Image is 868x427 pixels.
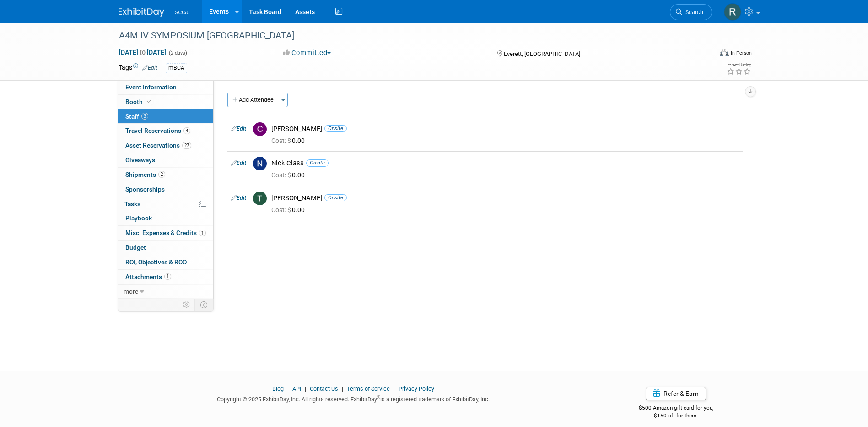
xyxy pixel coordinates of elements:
[125,127,190,134] span: Travel Reservations
[306,159,329,166] span: Onsite
[253,122,267,136] img: C.jpg
[194,299,213,311] td: Toggle Event Tabs
[125,244,146,251] span: Budget
[125,142,191,149] span: Asset Reservations
[272,385,284,392] a: Blog
[118,211,213,225] a: Playbook
[347,385,390,392] a: Terms of Service
[164,273,171,280] span: 1
[271,206,308,213] span: 0.00
[118,109,213,124] a: Staff3
[302,385,308,392] span: |
[720,49,729,56] img: Format-Inperson.png
[227,93,279,107] button: Add Attendee
[271,171,292,179] span: Cost: $
[125,258,187,266] span: ROI, Objectives & ROO
[125,98,153,105] span: Booth
[125,229,206,236] span: Misc. Expenses & Credits
[377,395,380,400] sup: ®
[138,49,147,56] span: to
[116,27,698,44] div: A4M IV SYMPOSIUM [GEOGRAPHIC_DATA]
[183,127,190,134] span: 4
[271,171,308,179] span: 0.00
[125,171,165,178] span: Shipments
[125,113,148,120] span: Staff
[118,95,213,109] a: Booth
[504,50,580,57] span: Everett, [GEOGRAPHIC_DATA]
[292,385,301,392] a: API
[119,8,164,17] img: ExhibitDay
[670,4,712,20] a: Search
[310,385,338,392] a: Contact Us
[231,195,246,201] a: Edit
[602,412,750,420] div: $150 off for them.
[231,160,246,166] a: Edit
[118,182,213,197] a: Sponsorships
[271,137,292,144] span: Cost: $
[271,125,739,133] div: [PERSON_NAME]
[271,137,308,144] span: 0.00
[285,385,291,392] span: |
[118,226,213,240] a: Misc. Expenses & Credits1
[175,8,189,16] span: seca
[231,126,246,132] a: Edit
[724,3,741,21] img: Rachel Jordan
[118,197,213,211] a: Tasks
[182,142,191,149] span: 27
[602,398,750,419] div: $500 Amazon gift card for you,
[118,168,213,182] a: Shipments2
[158,171,165,178] span: 2
[166,63,187,73] div: mBCA
[125,273,171,280] span: Attachments
[399,385,434,392] a: Privacy Policy
[118,124,213,138] a: Travel Reservations4
[125,156,155,164] span: Giveaways
[141,113,148,120] span: 3
[118,153,213,167] a: Giveaways
[124,200,140,208] span: Tasks
[253,192,267,205] img: T.jpg
[118,241,213,255] a: Budget
[682,9,703,16] span: Search
[125,83,177,91] span: Event Information
[179,299,195,311] td: Personalize Event Tab Strip
[391,385,397,392] span: |
[646,387,706,400] a: Refer & Earn
[271,194,739,203] div: [PERSON_NAME]
[118,255,213,269] a: ROI, Objectives & ROO
[118,138,213,153] a: Asset Reservations27
[199,230,206,236] span: 1
[271,159,739,168] div: Nick Class
[119,48,167,56] span: [DATE] [DATE]
[280,48,334,58] button: Committed
[727,63,751,67] div: Event Rating
[142,65,157,71] a: Edit
[340,385,345,392] span: |
[125,214,152,222] span: Playbook
[118,270,213,284] a: Attachments1
[125,186,165,193] span: Sponsorships
[119,63,157,73] td: Tags
[253,157,267,170] img: N.jpg
[118,285,213,299] a: more
[168,50,187,56] span: (2 days)
[324,125,347,132] span: Onsite
[658,48,752,61] div: Event Format
[119,393,589,404] div: Copyright © 2025 ExhibitDay, Inc. All rights reserved. ExhibitDay is a registered trademark of Ex...
[324,194,347,201] span: Onsite
[147,99,151,104] i: Booth reservation complete
[118,80,213,94] a: Event Information
[271,206,292,213] span: Cost: $
[730,49,752,56] div: In-Person
[124,288,138,295] span: more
